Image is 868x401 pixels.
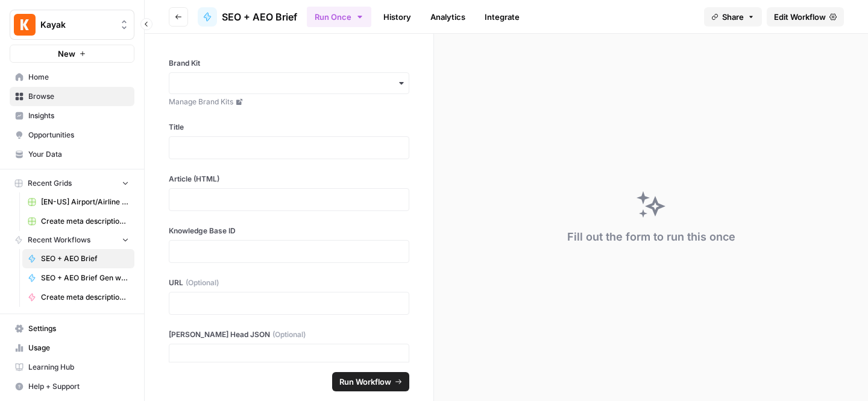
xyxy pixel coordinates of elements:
a: Learning Hub [10,358,134,377]
button: New [10,45,134,63]
label: [PERSON_NAME] Head JSON [169,329,409,340]
label: Brand Kit [169,58,409,69]
span: SEO + AEO Brief [41,253,129,264]
button: Workspace: Kayak [10,10,134,40]
span: SEO + AEO Brief [222,10,297,24]
a: Integrate [477,7,527,27]
span: Your Data [28,149,129,160]
a: Usage [10,338,134,358]
span: Recent Workflows [28,235,90,245]
a: Your Data [10,145,134,164]
a: SEO + AEO Brief [198,7,297,27]
button: Help + Support [10,377,134,396]
a: Home [10,68,134,87]
button: Run Workflow [332,372,409,391]
span: Kayak [40,19,113,31]
div: Fill out the form to run this once [567,229,735,245]
span: Home [28,72,129,83]
span: Learning Hub [28,362,129,373]
a: History [376,7,418,27]
label: Title [169,122,409,133]
label: Knowledge Base ID [169,226,409,236]
span: Usage [28,343,129,353]
a: Insights [10,106,134,125]
span: Create meta description ([PERSON_NAME]) Grid [41,216,129,227]
span: (Optional) [272,329,306,340]
span: Share [722,11,744,23]
span: SEO + AEO Brief Gen w/ FAQ [41,273,129,283]
button: Share [704,7,762,27]
span: (Optional) [186,277,219,288]
a: SEO + AEO Brief [22,249,134,268]
a: [EN-US] Airport/Airline Content Refresh [22,192,134,212]
label: Article (HTML) [169,174,409,185]
a: Browse [10,87,134,106]
a: Create meta description ([PERSON_NAME]) Grid [22,212,134,231]
span: Browse [28,91,129,102]
a: Opportunities [10,125,134,145]
span: Edit Workflow [774,11,826,23]
a: Manage Brand Kits [169,96,409,107]
label: URL [169,277,409,288]
a: Analytics [423,7,473,27]
button: Recent Grids [10,174,134,192]
span: Settings [28,323,129,334]
a: Settings [10,319,134,338]
span: Create meta description ([PERSON_NAME]) [41,292,129,303]
a: Create meta description ([PERSON_NAME]) [22,288,134,307]
span: Run Workflow [339,376,391,388]
span: [EN-US] Airport/Airline Content Refresh [41,197,129,207]
span: Insights [28,110,129,121]
span: New [58,48,75,60]
span: Opportunities [28,130,129,141]
a: SEO + AEO Brief Gen w/ FAQ [22,268,134,288]
img: Kayak Logo [14,14,36,36]
button: Recent Workflows [10,231,134,249]
span: Recent Grids [28,178,72,189]
span: Help + Support [28,381,129,392]
button: Run Once [307,7,371,27]
a: Edit Workflow [767,7,844,27]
